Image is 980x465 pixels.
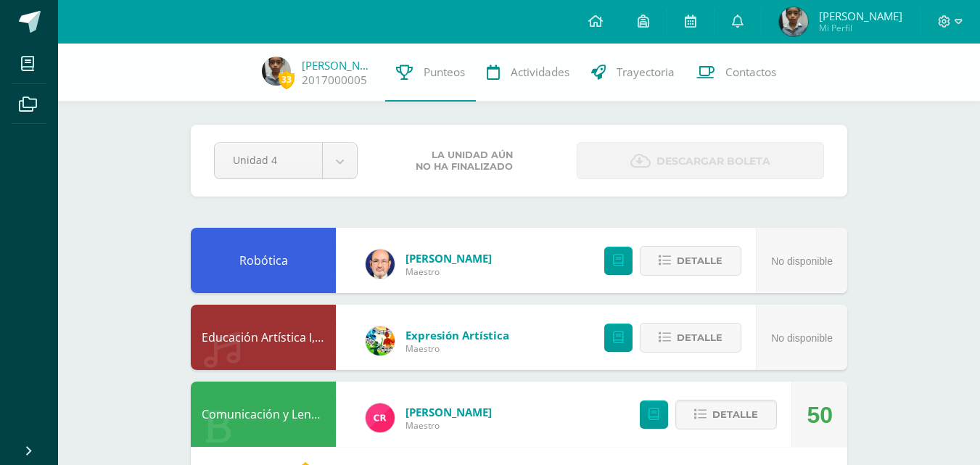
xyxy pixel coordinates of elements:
[366,326,395,355] img: 159e24a6ecedfdf8f489544946a573f0.png
[771,255,833,267] span: No disponible
[656,144,770,179] span: Descargar boleta
[819,22,902,34] span: Mi Perfil
[807,382,833,448] div: 50
[677,247,722,274] span: Detalle
[685,44,787,102] a: Contactos
[279,70,295,89] span: 33
[771,332,833,344] span: No disponible
[405,419,492,432] span: Maestro
[725,65,776,80] span: Contactos
[712,401,758,428] span: Detalle
[511,65,569,80] span: Actividades
[405,405,492,419] span: [PERSON_NAME]
[191,305,336,370] div: Educación Artística I, Música y Danza
[366,250,395,279] img: 6b7a2a75a6c7e6282b1a1fdce061224c.png
[640,323,741,353] button: Detalle
[405,266,492,278] span: Maestro
[405,251,492,266] span: [PERSON_NAME]
[233,143,304,177] span: Unidad 4
[640,246,741,276] button: Detalle
[617,65,675,80] span: Trayectoria
[819,9,902,23] span: [PERSON_NAME]
[215,143,357,178] a: Unidad 4
[302,58,374,73] a: [PERSON_NAME]
[416,149,513,173] span: La unidad aún no ha finalizado
[675,400,777,429] button: Detalle
[191,228,336,293] div: Robótica
[677,324,722,351] span: Detalle
[302,73,367,88] a: 2017000005
[580,44,685,102] a: Trayectoria
[779,7,808,36] img: b3e9e708a5629e4d5d9c659c76c00622.png
[424,65,465,80] span: Punteos
[366,403,395,432] img: ab28fb4d7ed199cf7a34bbef56a79c5b.png
[385,44,476,102] a: Punteos
[405,342,509,355] span: Maestro
[405,328,509,342] span: Expresión Artística
[262,57,291,86] img: b3e9e708a5629e4d5d9c659c76c00622.png
[191,382,336,447] div: Comunicación y Lenguaje, Idioma Español
[476,44,580,102] a: Actividades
